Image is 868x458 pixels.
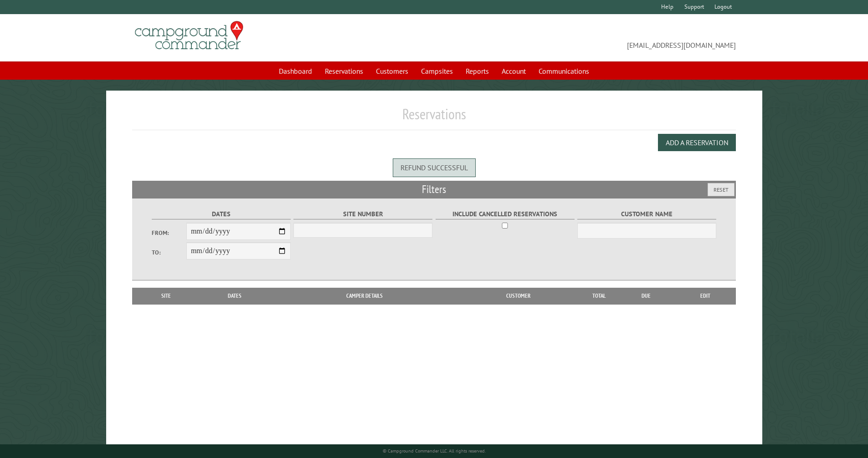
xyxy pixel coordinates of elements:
th: Customer [455,288,581,304]
a: Account [496,62,531,80]
button: Add a Reservation [658,134,736,151]
a: Customers [370,62,414,80]
small: © Campground Commander LLC. All rights reserved. [383,448,486,454]
label: To: [152,248,186,257]
h1: Reservations [132,105,736,130]
th: Camper Details [274,288,455,304]
label: From: [152,229,186,237]
div: Refund successful [393,158,476,177]
a: Communications [533,62,595,80]
th: Due [617,288,675,304]
a: Dashboard [273,62,318,80]
a: Reservations [319,62,369,80]
label: Dates [152,209,291,219]
th: Site [137,288,196,304]
label: Customer Name [577,209,716,219]
th: Dates [196,288,274,304]
button: Reset [708,183,734,196]
a: Reports [460,62,494,80]
label: Include Cancelled Reservations [436,209,575,219]
th: Edit [675,288,736,304]
th: Total [581,288,617,304]
span: [EMAIL_ADDRESS][DOMAIN_NAME] [434,25,736,51]
img: Campground Commander [132,18,246,53]
a: Campsites [416,62,458,80]
h2: Filters [132,181,736,198]
label: Site Number [293,209,432,219]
